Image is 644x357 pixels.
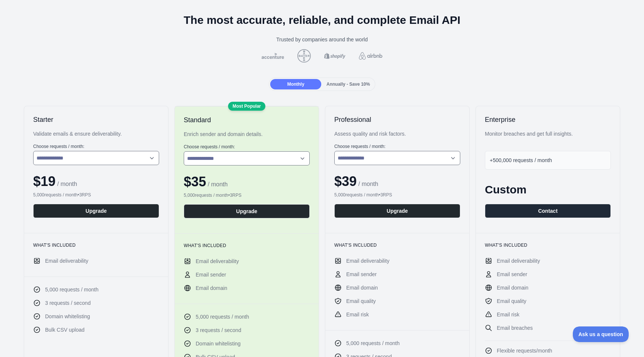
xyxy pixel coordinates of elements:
label: Choose requests / month : [184,144,310,150]
h2: Professional [334,115,460,124]
label: Choose requests / month : [334,143,460,149]
h2: Enterprise [485,115,611,124]
div: Assess quality and risk factors. [334,130,460,138]
div: Monitor breaches and get full insights. [485,130,611,138]
h2: Standard [184,116,310,124]
div: Enrich sender and domain details. [184,130,310,138]
iframe: Toggle Customer Support [573,326,629,342]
